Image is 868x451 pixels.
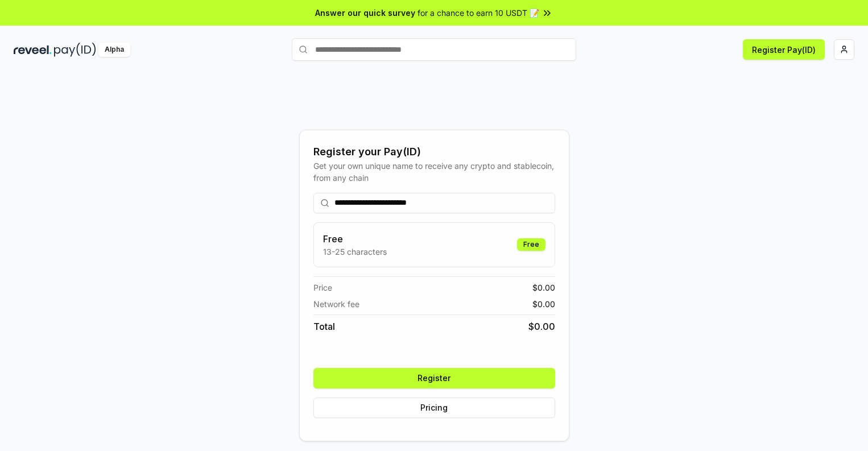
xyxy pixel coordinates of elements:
[14,43,52,57] img: reveel_dark
[313,160,555,184] div: Get your own unique name to receive any crypto and stablecoin, from any chain
[313,282,332,293] span: Price
[323,246,387,258] p: 13-25 characters
[313,144,555,160] div: Register your Pay(ID)
[313,398,555,418] button: Pricing
[517,238,545,251] div: Free
[532,298,555,310] span: $ 0.00
[313,320,335,333] span: Total
[532,282,555,293] span: $ 0.00
[743,39,825,60] button: Register Pay(ID)
[323,232,387,246] h3: Free
[528,320,555,333] span: $ 0.00
[98,43,130,57] div: Alpha
[313,298,359,310] span: Network fee
[418,7,539,19] span: for a chance to earn 10 USDT 📝
[315,7,415,19] span: Answer our quick survey
[54,43,96,57] img: pay_id
[313,368,555,388] button: Register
